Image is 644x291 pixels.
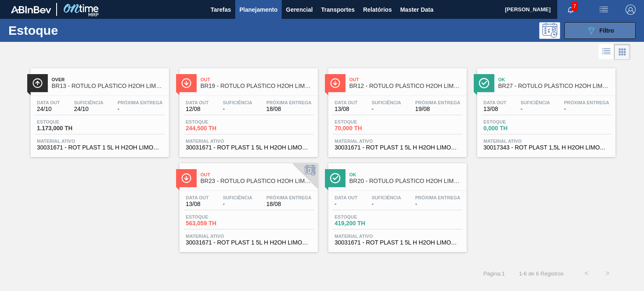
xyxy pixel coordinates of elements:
[349,172,462,177] span: Ok
[223,100,252,105] span: Suficiência
[498,77,611,82] span: Ok
[32,78,43,88] img: Ícone
[52,77,165,82] span: Over
[223,195,252,200] span: Suficiência
[539,22,560,39] div: Pogramando: nenhum usuário selecionado
[564,100,609,105] span: Próxima Entrega
[400,5,433,15] span: Master Data
[483,144,609,151] span: 30017343 - ROT PLAST 1,5L H H2OH LIMONETO 429
[186,195,209,200] span: Data out
[335,239,460,246] span: 30031671 - ROT PLAST 1 5L H H2OH LIMONETO IN211
[520,106,550,112] span: -
[223,106,252,112] span: -
[479,78,489,88] img: Ícone
[186,119,244,124] span: Estoque
[335,119,393,124] span: Estoque
[181,173,192,183] img: Ícone
[330,78,340,88] img: Ícone
[557,4,584,15] button: Notificações
[74,106,103,112] span: 24/10
[200,172,314,177] span: Out
[349,178,462,184] span: BR20 - RÓTULO PLÁSTICO H2OH LIMONETO 1,5L H
[186,234,312,239] span: Material ativo
[483,106,506,112] span: 13/08
[186,239,312,246] span: 30031671 - ROT PLAST 1 5L H H2OH LIMONETO IN211
[322,62,471,157] a: ÍconeOutBR12 - RÓTULO PLÁSTICO H2OH LIMONETO 1,5L HData out13/08Suficiência-Próxima Entrega19/08E...
[415,106,460,112] span: 19/08
[186,220,244,227] span: 563,059 TH
[37,119,96,124] span: Estoque
[37,106,60,112] span: 24/10
[471,62,620,157] a: ÍconeOkBR27 - RÓTULO PLÁSTICO H2OH LIMONETO 1,5L HData out13/08Suficiência-Próxima Entrega-Estoqu...
[371,201,401,207] span: -
[349,77,462,82] span: Out
[597,263,618,284] button: >
[186,106,209,112] span: 12/08
[483,100,506,105] span: Data out
[186,125,244,131] span: 244,500 TH
[483,119,542,124] span: Estoque
[517,270,563,277] span: 1 - 6 de 6 Registros
[371,195,401,200] span: Suficiência
[335,139,460,144] span: Material ativo
[11,6,51,13] img: TNhmsLtSVTkK8tSr43FrP2fwEKptu5GPRR3wAAAABJRU5ErkJggg==
[335,106,358,112] span: 13/08
[186,100,209,105] span: Data out
[186,201,209,207] span: 13/08
[24,62,173,157] a: ÍconeOverBR13 - RÓTULO PLÁSTICO H2OH LIMONETO 1,5L HData out24/10Suficiência24/10Próxima Entrega-...
[266,201,312,207] span: 18/08
[371,106,401,112] span: -
[335,214,393,219] span: Estoque
[8,26,129,35] h1: Estoque
[321,5,355,15] span: Transportes
[37,125,96,131] span: 1.173,000 TH
[266,106,312,112] span: 18/08
[600,27,614,34] span: Filtro
[571,2,578,11] span: 7
[371,100,401,105] span: Suficiência
[117,106,163,112] span: -
[415,201,460,207] span: -
[200,77,314,82] span: Out
[74,100,103,105] span: Suficiência
[186,139,312,144] span: Material ativo
[498,83,611,89] span: BR27 - RÓTULO PLÁSTICO H2OH LIMONETO 1,5L H
[564,106,609,112] span: -
[223,201,252,207] span: -
[37,144,163,151] span: 30031671 - ROT PLAST 1 5L H H2OH LIMONETO IN211
[576,263,597,284] button: <
[415,195,460,200] span: Próxima Entrega
[599,44,614,60] div: Visão em Lista
[200,178,314,184] span: BR23 - RÓTULO PLÁSTICO H2OH LIMONETO 1,5L H
[415,100,460,105] span: Próxima Entrega
[564,22,636,39] button: Filtro
[186,214,244,219] span: Estoque
[266,100,312,105] span: Próxima Entrega
[210,5,231,15] span: Tarefas
[335,220,393,227] span: 419,200 TH
[286,5,313,15] span: Gerencial
[330,173,340,183] img: Ícone
[483,125,542,131] span: 0,000 TH
[173,157,322,252] a: ÍconeOutBR23 - RÓTULO PLÁSTICO H2OH LIMONETO 1,5L HData out13/08Suficiência-Próxima Entrega18/08E...
[363,5,392,15] span: Relatórios
[173,62,322,157] a: ÍconeOutBR19 - RÓTULO PLÁSTICO H2OH LIMONETO 1,5L HData out12/08Suficiência-Próxima Entrega18/08E...
[335,100,358,105] span: Data out
[626,5,636,15] img: Logout
[614,44,630,60] div: Visão em Cards
[599,5,609,15] img: userActions
[520,100,550,105] span: Suficiência
[239,5,278,15] span: Planejamento
[37,139,163,144] span: Material ativo
[335,195,358,200] span: Data out
[52,83,165,89] span: BR13 - RÓTULO PLÁSTICO H2OH LIMONETO 1,5L H
[335,201,358,207] span: -
[266,195,312,200] span: Próxima Entrega
[117,100,163,105] span: Próxima Entrega
[483,139,609,144] span: Material ativo
[483,270,505,277] span: Página : 1
[322,157,471,252] a: ÍconeOkBR20 - RÓTULO PLÁSTICO H2OH LIMONETO 1,5L HData out-Suficiência-Próxima Entrega-Estoque419...
[335,234,460,239] span: Material ativo
[335,144,460,151] span: 30031671 - ROT PLAST 1 5L H H2OH LIMONETO IN211
[200,83,314,89] span: BR19 - RÓTULO PLÁSTICO H2OH LIMONETO 1,5L H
